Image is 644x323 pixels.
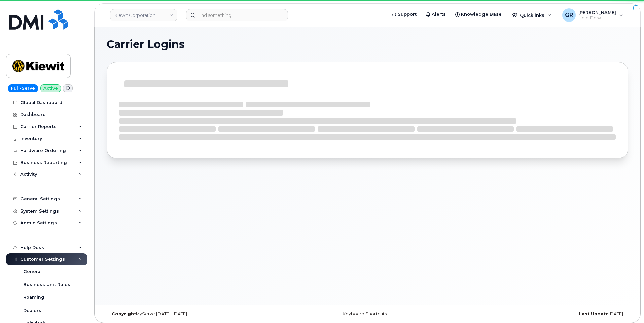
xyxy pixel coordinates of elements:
[107,311,281,317] div: MyServe [DATE]–[DATE]
[579,311,609,316] strong: Last Update
[343,311,387,316] a: Keyboard Shortcuts
[107,39,185,50] span: Carrier Logins
[454,311,628,317] div: [DATE]
[112,311,136,316] strong: Copyright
